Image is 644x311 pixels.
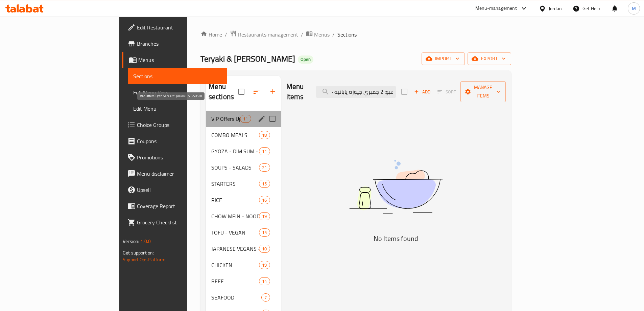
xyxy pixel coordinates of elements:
[211,147,259,155] span: GYOZA - DIM SUM - POTSTICKERS
[248,84,265,100] span: Sort sections
[460,81,506,102] button: Manage items
[211,277,259,285] span: BEEF
[128,84,227,101] a: Full Menu View
[259,277,270,285] div: items
[433,87,460,97] span: Select section first
[259,261,270,269] div: items
[211,196,259,204] span: RICE
[332,30,335,39] li: /
[137,121,221,129] span: Choice Groups
[473,54,506,63] span: export
[286,82,308,102] h2: Menu items
[301,30,303,39] li: /
[234,85,248,99] span: Select all sections
[138,56,221,64] span: Menus
[466,83,500,100] span: Manage items
[211,228,259,237] span: TOFU - VEGAN
[311,142,480,231] img: dish.svg
[298,55,313,64] div: Open
[259,197,269,203] span: 16
[240,116,251,122] span: 11
[314,30,330,39] span: Menus
[261,293,270,302] div: items
[128,68,227,84] a: Sections
[259,196,270,204] div: items
[137,137,221,145] span: Coupons
[137,186,221,194] span: Upsell
[211,131,259,139] span: COMBO MEALS
[259,131,270,139] div: items
[206,241,281,257] div: JAPANESE VEGANS - VEGGIE10
[206,176,281,192] div: STARTERS15
[259,229,269,236] span: 15
[211,180,259,188] div: STARTERS
[411,87,433,97] button: Add
[259,245,270,253] div: items
[122,165,227,182] a: Menu disclaimer
[211,261,259,269] div: CHICKEN
[128,101,227,117] a: Edit Menu
[306,30,330,39] a: Menus
[122,133,227,149] a: Coupons
[122,117,227,133] a: Choice Groups
[137,218,221,226] span: Grocery Checklist
[123,248,154,257] span: Get support on:
[122,52,227,68] a: Menus
[200,51,295,66] span: Teryaki & [PERSON_NAME]
[133,105,221,113] span: Edit Menu
[122,149,227,165] a: Promotions
[259,181,269,187] span: 15
[211,245,259,253] span: JAPANESE VEGANS - VEGGIE
[259,212,270,220] div: items
[259,213,269,220] span: 19
[211,163,259,172] div: SOUPS - SALADS
[137,40,221,48] span: Branches
[211,293,262,302] span: SEAFOOD
[259,246,269,252] span: 10
[259,228,270,237] div: items
[206,273,281,289] div: BEEF14
[206,127,281,143] div: COMBO MEALS18
[257,114,267,124] button: edit
[259,278,269,285] span: 14
[316,86,396,98] input: search
[206,111,281,127] div: VIP Offers Upto 50% Off: JAPANESE-SUSHI11edit
[137,23,221,31] span: Edit Restaurant
[413,88,431,96] span: Add
[137,202,221,210] span: Coverage Report
[238,30,298,39] span: Restaurants management
[122,214,227,230] a: Grocery Checklist
[123,237,139,246] span: Version:
[259,262,269,268] span: 19
[311,233,480,244] h5: No Items found
[211,115,240,123] span: VIP Offers Upto 50% Off: JAPANESE-SUSHI
[262,294,269,301] span: 7
[206,208,281,224] div: CHOW MEIN - NOODLES19
[133,72,221,80] span: Sections
[259,132,269,138] span: 18
[206,143,281,159] div: GYOZA - DIM SUM - POTSTICKERS11
[298,57,313,62] span: Open
[475,4,517,13] div: Menu-management
[337,30,357,39] span: Sections
[211,212,259,220] span: CHOW MEIN - NOODLES
[230,30,298,39] a: Restaurants management
[206,159,281,176] div: SOUPS - SALADS21
[632,5,636,12] span: M
[259,163,270,172] div: items
[140,237,151,246] span: 1.0.0
[122,182,227,198] a: Upsell
[259,180,270,188] div: items
[123,255,166,264] a: Support.OpsPlatform
[422,52,465,65] button: import
[200,30,511,39] nav: breadcrumb
[259,164,269,171] span: 21
[259,148,269,155] span: 11
[427,54,459,63] span: import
